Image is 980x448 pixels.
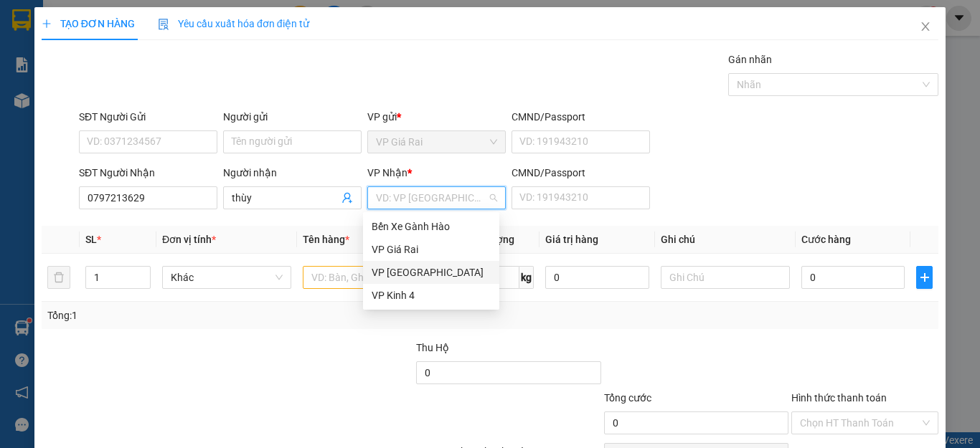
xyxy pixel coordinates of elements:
[79,165,217,181] div: SĐT Người Nhận
[363,215,499,238] div: Bến Xe Gành Hào
[791,392,887,404] label: Hình thức thanh toán
[85,234,97,245] span: SL
[363,238,499,261] div: VP Giá Rai
[545,266,649,289] input: 0
[376,131,497,153] span: VP Giá Rai
[512,109,650,125] div: CMND/Passport
[79,109,217,125] div: SĐT Người Gửi
[42,19,52,29] span: plus
[47,266,70,289] button: delete
[545,234,598,245] span: Giá trị hàng
[341,192,353,204] span: user-add
[916,266,933,289] button: plus
[367,167,407,178] span: VP Nhận
[367,109,506,125] div: VP gửi
[801,234,851,245] span: Cước hàng
[604,392,651,404] span: Tổng cước
[372,264,491,280] div: VP [GEOGRAPHIC_DATA]
[917,272,932,283] span: plus
[372,287,491,303] div: VP Kinh 4
[363,284,499,307] div: VP Kinh 4
[512,165,650,181] div: CMND/Passport
[223,165,362,181] div: Người nhận
[661,266,790,289] input: Ghi Chú
[905,7,946,47] button: Close
[728,54,772,65] label: Gán nhãn
[223,109,362,125] div: Người gửi
[372,219,491,234] div: Bến Xe Gành Hào
[655,226,796,254] th: Ghi chú
[171,267,283,288] span: Khác
[303,234,349,245] span: Tên hàng
[158,18,309,29] span: Yêu cầu xuất hóa đơn điện tử
[42,18,135,29] span: TẠO ĐƠN HÀNG
[372,242,491,257] div: VP Giá Rai
[363,261,499,284] div: VP Sài Gòn
[162,234,216,245] span: Đơn vị tính
[158,19,169,30] img: icon
[519,266,534,289] span: kg
[920,21,931,32] span: close
[416,342,449,353] span: Thu Hộ
[47,308,380,323] div: Tổng: 1
[303,266,432,289] input: VD: Bàn, Ghế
